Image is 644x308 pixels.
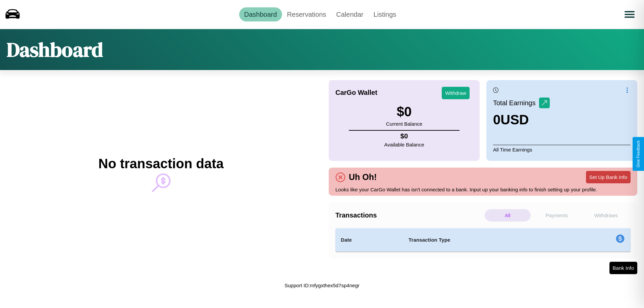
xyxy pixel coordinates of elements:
p: Available Balance [384,140,424,149]
p: Support ID: mfygxthex5d7sp4negr [284,281,359,290]
p: Withdraws [583,209,629,222]
button: Set Up Bank Info [586,171,631,183]
p: All [485,209,531,222]
p: All Time Earnings [493,145,631,154]
h4: Transaction Type [409,236,561,244]
p: Looks like your CarGo Wallet has isn't connected to a bank. Input up your banking info to finish ... [335,185,631,194]
h4: Uh Oh! [345,172,380,182]
a: Reservations [282,7,331,21]
h4: $ 0 [384,132,424,140]
button: Withdraw [442,87,470,99]
h3: 0 USD [493,112,550,127]
h4: Date [341,236,398,244]
h1: Dashboard [7,36,103,63]
a: Dashboard [239,7,282,21]
p: Total Earnings [493,97,539,109]
h4: Transactions [335,211,483,219]
h3: $ 0 [386,104,422,119]
button: Open menu [620,5,639,24]
a: Calendar [331,7,368,21]
div: Give Feedback [636,140,641,168]
p: Current Balance [386,119,422,128]
h2: No transaction data [98,156,223,171]
table: simple table [335,228,631,252]
p: Payments [534,209,580,222]
h4: CarGo Wallet [335,89,377,97]
button: Bank Info [609,262,637,274]
a: Listings [368,7,401,21]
